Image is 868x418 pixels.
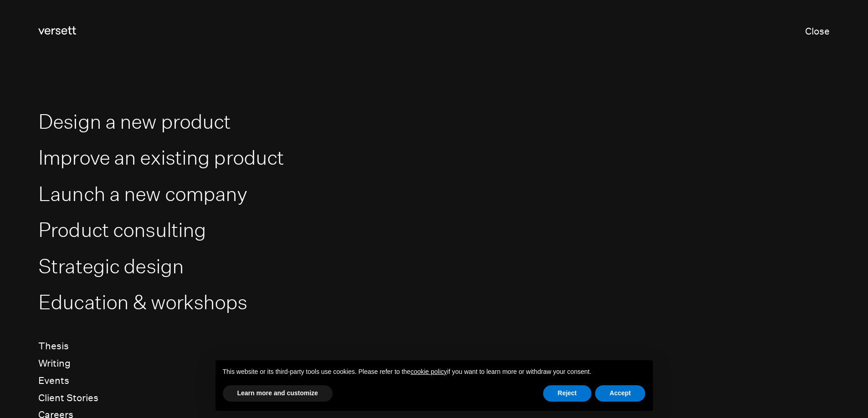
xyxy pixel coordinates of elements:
[38,218,206,242] a: Product consulting
[38,392,98,404] a: Client Stories
[805,23,830,41] button: Close
[595,385,646,402] button: Accept
[38,110,231,134] a: Design a new product
[38,146,284,170] a: Improve an existing product
[38,182,247,206] a: Launch a new company
[38,254,184,278] a: Strategic design
[223,385,333,402] button: Learn more and customize
[38,358,71,370] a: Writing
[38,290,247,314] a: Education & workshops
[411,368,447,375] a: cookie policy
[543,385,591,402] button: Reject
[208,353,660,418] div: Notice
[216,360,653,384] div: This website or its third-party tools use cookies. Please refer to the if you want to learn more ...
[38,340,69,353] a: Thesis
[38,375,69,387] a: Events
